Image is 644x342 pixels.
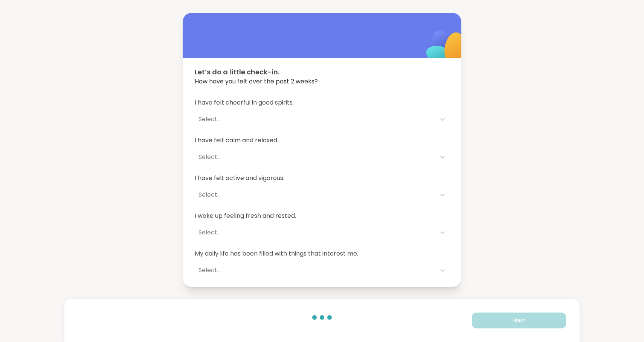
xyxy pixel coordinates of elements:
[198,190,432,199] div: Select...
[198,153,432,162] div: Select...
[195,249,449,258] span: My daily life has been filled with things that interest me.
[195,67,449,77] span: Let’s do a little check-in.
[195,211,449,220] span: I woke up feeling fresh and rested.
[198,228,432,237] div: Select...
[195,136,449,145] span: I have felt calm and relaxed.
[195,77,449,86] span: How have you felt over the past 2 weeks?
[195,174,449,183] span: I have felt active and vigorous.
[198,266,432,275] div: Select...
[513,317,526,324] span: Finish
[472,313,566,328] button: Finish
[195,98,449,107] span: I have felt cheerful in good spirits.
[198,115,432,124] div: Select...
[409,11,484,86] img: ShareWell Logomark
